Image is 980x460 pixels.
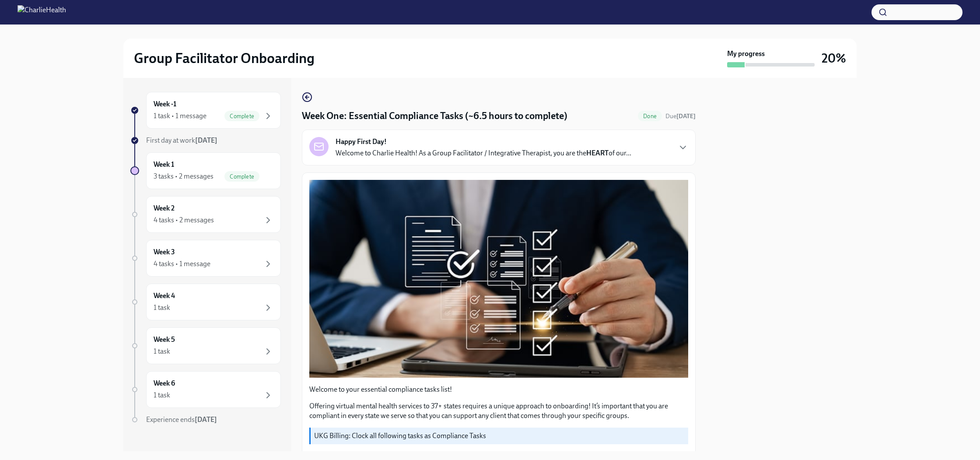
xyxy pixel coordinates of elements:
[154,291,175,301] h6: Week 4
[154,99,176,109] h6: Week -1
[676,112,696,120] strong: [DATE]
[224,173,259,180] span: Complete
[134,49,315,67] h2: Group Facilitator Onboarding
[154,303,170,313] div: 1 task
[336,148,631,158] p: Welcome to Charlie Health! As a Group Facilitator / Integrative Therapist, you are the of our...
[130,240,281,277] a: Week 34 tasks • 1 message
[154,390,170,400] div: 1 task
[586,149,609,157] strong: HEART
[638,113,662,119] span: Done
[154,259,210,269] div: 4 tasks • 1 message
[665,112,696,120] span: Due
[822,50,846,66] h3: 20%
[130,92,281,129] a: Week -11 task • 1 messageComplete
[130,136,281,145] a: First day at work[DATE]
[224,113,259,119] span: Complete
[130,196,281,233] a: Week 24 tasks • 2 messages
[665,112,696,120] span: September 22nd, 2025 10:00
[195,136,217,144] strong: [DATE]
[336,137,387,147] strong: Happy First Day!
[309,401,688,421] p: Offering virtual mental health services to 37+ states requires a unique approach to onboarding! I...
[17,5,66,19] img: CharlieHealth
[154,160,174,169] h6: Week 1
[154,172,213,181] div: 3 tasks • 2 messages
[130,284,281,320] a: Week 41 task
[146,415,217,424] span: Experience ends
[154,215,214,225] div: 4 tasks • 2 messages
[154,335,175,344] h6: Week 5
[309,180,688,378] button: Zoom image
[154,247,175,257] h6: Week 3
[154,204,175,213] h6: Week 2
[154,347,170,356] div: 1 task
[146,136,217,144] span: First day at work
[154,379,175,388] h6: Week 6
[302,109,567,123] h4: Week One: Essential Compliance Tasks (~6.5 hours to complete)
[130,371,281,408] a: Week 61 task
[727,49,765,59] strong: My progress
[154,111,206,121] div: 1 task • 1 message
[130,327,281,364] a: Week 51 task
[195,415,217,424] strong: [DATE]
[130,152,281,189] a: Week 13 tasks • 2 messagesComplete
[314,431,685,441] p: UKG Billing: Clock all following tasks as Compliance Tasks
[309,385,688,394] p: Welcome to your essential compliance tasks list!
